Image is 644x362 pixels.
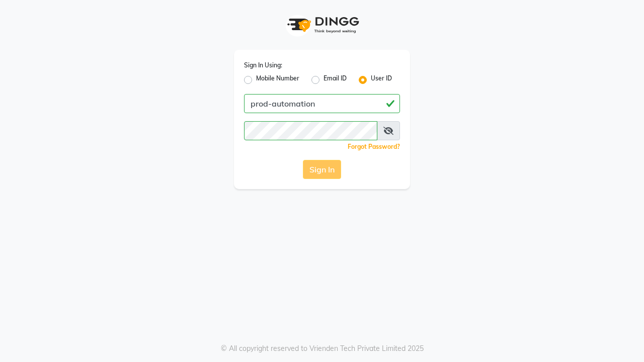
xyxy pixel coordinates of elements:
[244,121,377,140] input: Username
[244,61,282,70] label: Sign In Using:
[282,10,362,40] img: logo1.svg
[324,74,347,86] label: Email ID
[256,74,299,86] label: Mobile Number
[244,94,400,113] input: Username
[371,74,392,86] label: User ID
[348,143,400,150] a: Forgot Password?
